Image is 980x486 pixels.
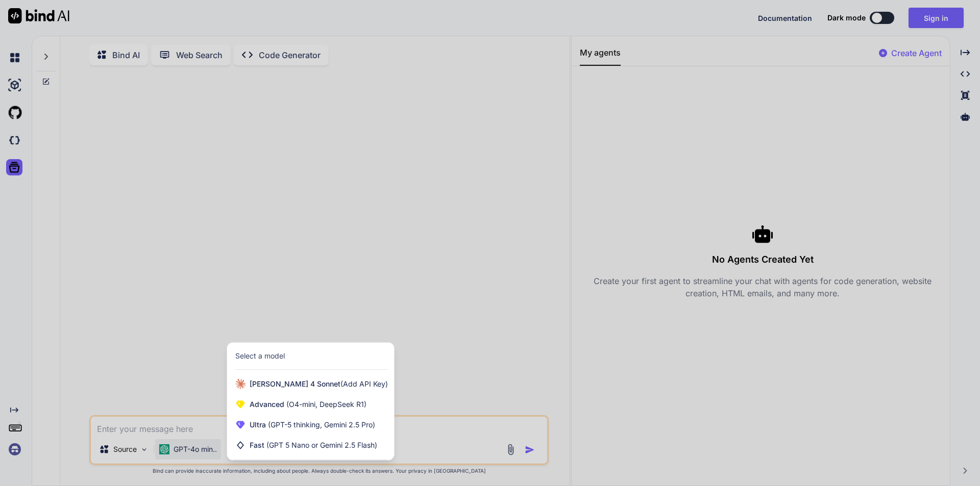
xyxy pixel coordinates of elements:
span: (O4-mini, DeepSeek R1) [284,400,366,408]
span: Advanced [250,399,366,410]
span: (GPT-5 thinking, Gemini 2.5 Pro) [266,420,375,429]
span: (Add API Key) [340,379,388,388]
div: Select a model [235,351,285,361]
span: (GPT 5 Nano or Gemini 2.5 Flash) [266,441,377,449]
span: [PERSON_NAME] 4 Sonnet [250,379,388,389]
span: Ultra [250,420,375,430]
span: Fast [250,440,377,450]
